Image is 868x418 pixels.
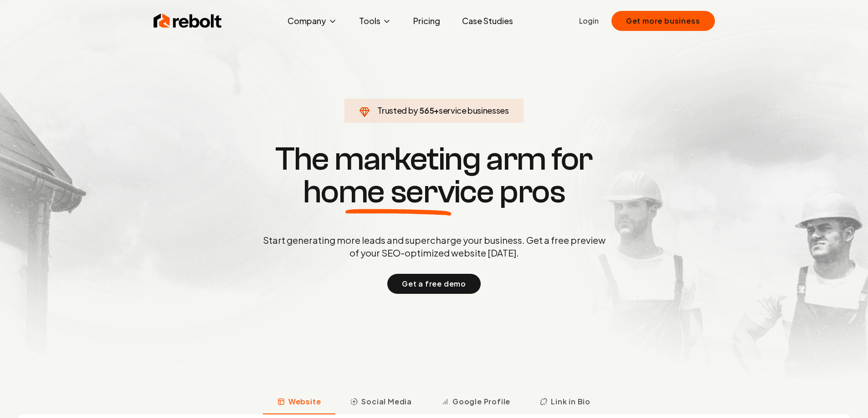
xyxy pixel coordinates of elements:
button: Get more business [611,11,715,31]
span: service businesses [439,105,509,116]
span: + [434,105,439,116]
button: Get a free demo [387,274,481,294]
h1: The marketing arm for pros [216,143,653,208]
button: Social Media [335,391,426,414]
a: Case Studies [455,12,520,30]
span: Social Media [361,396,412,407]
span: Link in Bio [551,396,591,407]
span: home service [303,176,494,208]
p: Start generating more leads and supercharge your business. Get a free preview of your SEO-optimiz... [261,234,607,259]
button: Website [263,391,336,414]
button: Google Profile [426,391,525,414]
a: Pricing [406,12,447,30]
button: Tools [352,12,399,30]
button: Link in Bio [525,391,605,414]
span: Trusted by [377,105,418,116]
span: Website [288,396,321,407]
span: 565 [419,104,434,117]
button: Company [280,12,344,30]
img: Rebolt Logo [154,12,222,30]
span: Google Profile [452,396,510,407]
a: Login [579,15,599,26]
